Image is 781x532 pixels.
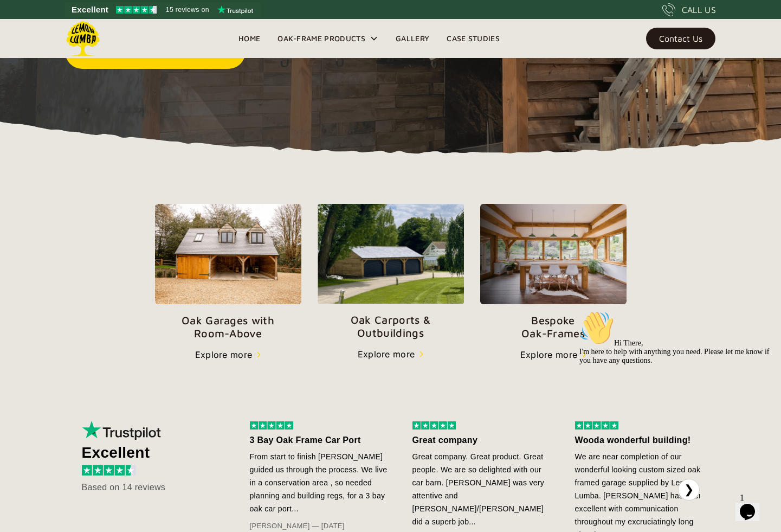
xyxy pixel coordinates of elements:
div: 3 Bay Oak Frame Car Port [250,434,391,447]
p: Oak Garages with Room-Above [155,314,301,340]
a: Explore more [195,348,261,361]
span: 15 reviews on [166,3,209,16]
a: Gallery [387,30,438,47]
a: Oak Carports &Outbuildings [318,204,464,339]
img: Trustpilot 4.5 stars [116,6,157,14]
div: From start to finish [PERSON_NAME] guided us through the process. We live in a conservation area ... [250,450,391,515]
a: Home [230,30,269,47]
img: Trustpilot logo [217,5,253,14]
div: Excellent [82,446,217,459]
iframe: chat widget [735,489,770,521]
div: Oak-Frame Products [277,32,365,45]
a: Contact Us [646,28,715,49]
div: Explore more [520,348,578,361]
div: 👋Hi There,I'm here to help with anything you need. Please let me know if you have any questions. [4,4,199,59]
button: ❯ [678,479,700,501]
a: CALL US [662,3,716,16]
div: Contact Us [659,35,702,42]
a: See Lemon Lumba reviews on Trustpilot [65,2,261,17]
iframe: chat widget [575,306,770,483]
div: Based on 14 reviews [82,481,217,494]
img: 5 stars [412,421,456,430]
a: Case Studies [438,30,508,47]
div: Great company [412,434,553,447]
a: Explore more [520,348,586,361]
img: Trustpilot [82,421,163,440]
a: BespokeOak-Frames [480,204,627,340]
div: Great company. Great product. Great people. We are so delighted with our car barn. [PERSON_NAME] ... [412,450,553,528]
img: 5 stars [250,421,293,430]
div: Oak-Frame Products [269,19,387,58]
img: 4.5 stars [82,465,136,475]
a: Oak Garages withRoom-Above [155,204,301,340]
img: :wave: [4,4,39,39]
div: CALL US [682,3,716,16]
span: Hi There, I'm here to help with anything you need. Please let me know if you have any questions. [4,33,195,58]
a: Explore more [358,348,424,361]
p: Bespoke Oak-Frames [480,314,627,340]
p: Oak Carports & Outbuildings [318,313,464,339]
span: Excellent [72,3,108,16]
div: Explore more [358,348,415,361]
div: Explore more [195,348,253,361]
